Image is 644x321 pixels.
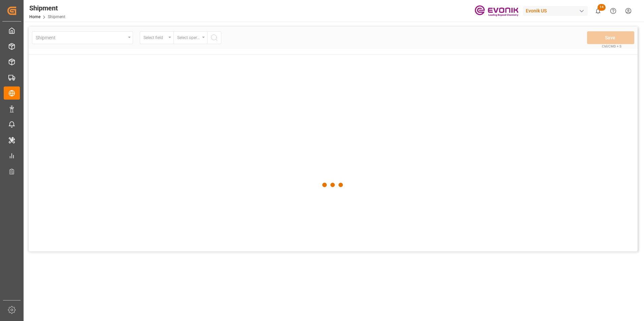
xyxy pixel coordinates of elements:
[523,6,588,16] div: Evonik US
[475,5,518,17] img: Evonik-brand-mark-Deep-Purple-RGB.jpeg_1700498283.jpeg
[598,4,606,11] span: 14
[523,4,590,17] button: Evonik US
[29,14,40,19] a: Home
[29,3,65,13] div: Shipment
[590,3,606,19] button: show 14 new notifications
[606,3,621,19] button: Help Center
